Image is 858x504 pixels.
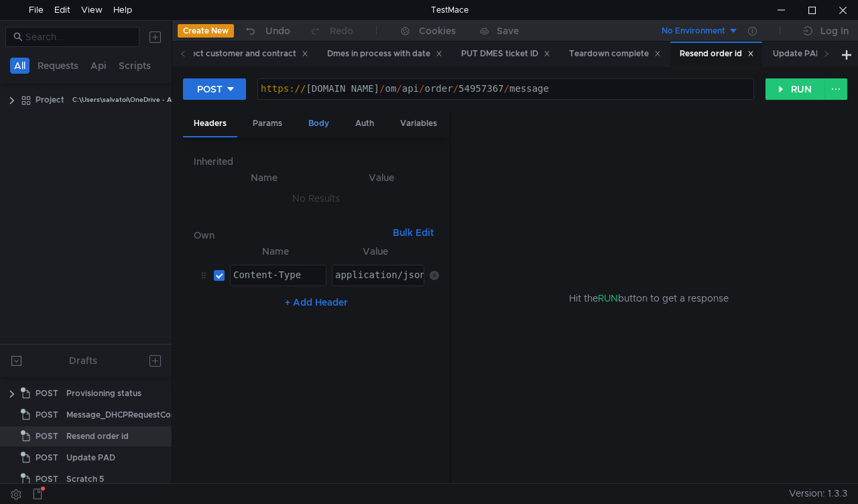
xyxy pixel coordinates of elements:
[820,23,849,39] div: Log In
[298,111,340,136] div: Body
[36,90,64,110] div: Project
[66,383,141,403] div: Provisioning status
[66,426,129,446] div: Resend order id
[569,291,729,306] span: Hit the button to get a response
[330,23,353,39] div: Redo
[461,47,550,61] div: PUT DMES ticket ID
[197,82,223,97] div: POST
[387,225,439,241] button: Bulk Edit
[345,111,385,136] div: Auth
[327,47,442,61] div: Dmes in process with date
[234,21,300,41] button: Undo
[36,383,58,403] span: POST
[225,243,326,259] th: Name
[789,484,847,503] span: Version: 1.3.3
[389,111,448,136] div: Variables
[598,292,618,304] span: RUN
[36,469,58,489] span: POST
[66,469,104,489] div: Scratch 5
[326,243,424,259] th: Value
[194,153,439,170] h6: Inherited
[183,78,246,100] button: POST
[194,227,387,243] h6: Own
[72,90,344,110] div: C:\Users\salvatoi\OneDrive - AMDOCS\Backup Folders\Documents\testmace\Project
[569,47,661,61] div: Teardown complete
[34,58,82,74] button: Requests
[292,192,340,204] nz-embed-empty: No Results
[646,20,739,42] button: No Environment
[66,405,204,425] div: Message_DHCPRequestCompleted
[36,448,58,468] span: POST
[204,170,324,186] th: Name
[324,170,439,186] th: Value
[178,24,234,38] button: Create New
[86,58,111,74] button: Api
[36,426,58,446] span: POST
[765,78,825,100] button: RUN
[66,448,115,468] div: Update PAD
[99,47,308,61] div: Void order and disconnect customer and contract
[10,58,29,74] button: All
[497,26,519,36] div: Save
[773,47,834,61] div: Update PAD
[115,58,155,74] button: Scripts
[300,21,363,41] button: Redo
[36,405,58,425] span: POST
[183,111,237,137] div: Headers
[69,353,97,369] div: Drafts
[419,23,456,39] div: Cookies
[25,29,131,44] input: Search...
[265,23,290,39] div: Undo
[280,294,353,310] button: + Add Header
[680,47,754,61] div: Resend order id
[662,25,725,38] div: No Environment
[242,111,293,136] div: Params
